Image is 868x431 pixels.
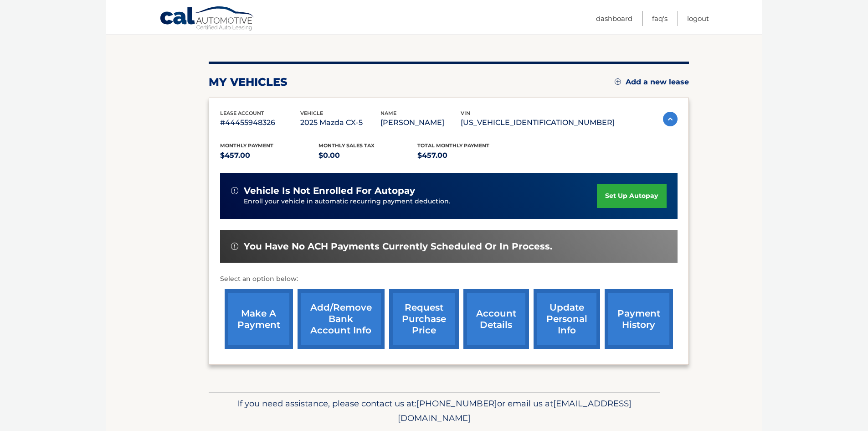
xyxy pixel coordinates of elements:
span: vehicle [300,110,323,116]
p: Select an option below: [220,274,678,285]
a: payment history [605,289,673,349]
img: alert-white.svg [231,187,238,194]
a: FAQ's [652,11,668,26]
p: If you need assistance, please contact us at: or email us at [215,396,654,426]
img: alert-white.svg [231,243,238,250]
p: #44455948326 [220,116,300,129]
span: name [380,110,396,116]
p: $457.00 [220,149,319,162]
p: Enroll your vehicle in automatic recurring payment deduction. [244,197,597,207]
a: update personal info [534,289,600,349]
h2: my vehicles [209,75,288,89]
span: You have no ACH payments currently scheduled or in process. [244,241,552,252]
p: [PERSON_NAME] [380,116,461,129]
a: Add/Remove bank account info [298,289,385,349]
a: make a payment [225,289,293,349]
span: lease account [220,110,264,116]
span: Total Monthly Payment [417,142,489,149]
span: [PHONE_NUMBER] [416,398,497,409]
span: Monthly sales Tax [318,142,375,149]
span: [EMAIL_ADDRESS][DOMAIN_NAME] [398,398,632,423]
p: [US_VEHICLE_IDENTIFICATION_NUMBER] [461,116,615,129]
span: vin [461,110,470,116]
span: vehicle is not enrolled for autopay [244,185,415,197]
p: $0.00 [318,149,417,162]
a: Cal Automotive [159,6,255,32]
a: Add a new lease [615,78,689,87]
a: account details [463,289,529,349]
span: Monthly Payment [220,142,273,149]
img: add.svg [615,78,621,85]
a: request purchase price [389,289,459,349]
img: accordion-active.svg [663,112,678,126]
a: set up autopay [597,184,666,208]
a: Logout [687,11,709,26]
p: $457.00 [417,149,516,162]
p: 2025 Mazda CX-5 [300,116,380,129]
a: Dashboard [596,11,632,26]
